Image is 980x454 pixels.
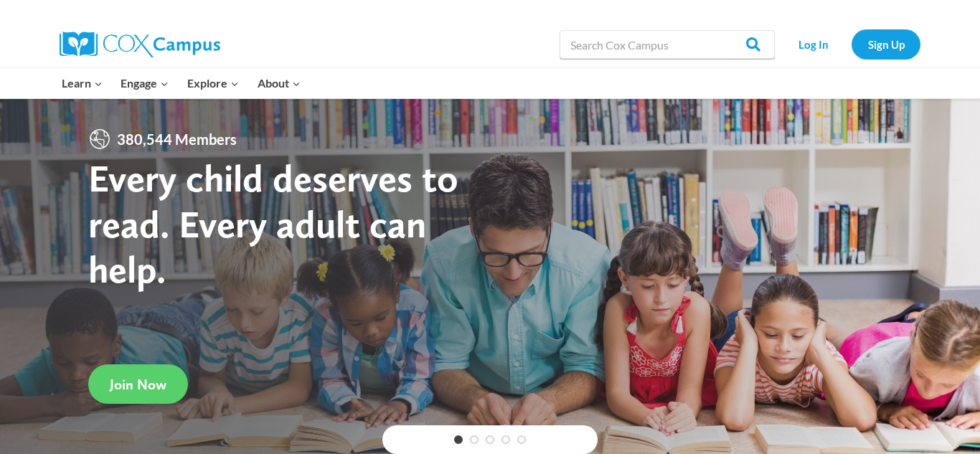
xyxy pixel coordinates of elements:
[782,29,844,59] a: Log In
[501,435,510,444] a: 4
[560,30,775,59] input: Search Cox Campus
[88,364,188,404] a: Join Now
[517,435,526,444] a: 5
[187,74,239,93] span: Explore
[110,376,166,393] span: Join Now
[454,435,463,444] a: 1
[62,74,103,93] span: Learn
[111,128,242,151] span: 380,544 Members
[782,29,920,59] nav: Secondary Navigation
[852,29,920,59] a: Sign Up
[470,435,479,444] a: 2
[60,32,220,57] img: Cox Campus
[88,155,458,292] strong: Every child deserves to read. Every adult can help.
[486,435,494,444] a: 3
[52,68,309,98] nav: Primary Navigation
[258,74,301,93] span: About
[121,74,169,93] span: Engage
